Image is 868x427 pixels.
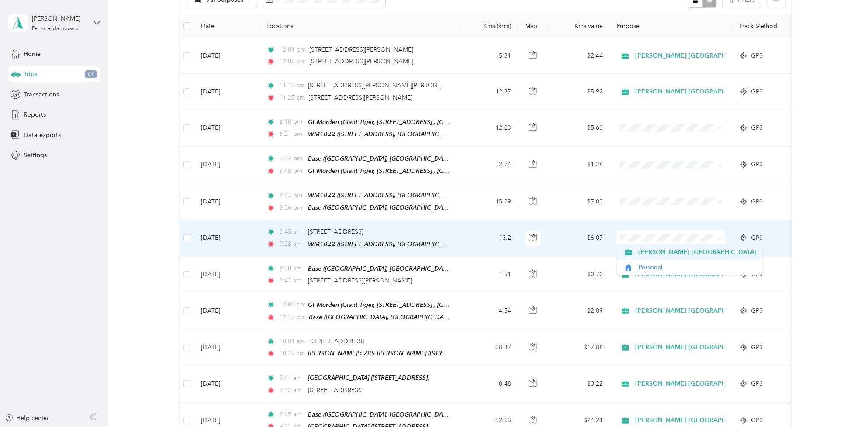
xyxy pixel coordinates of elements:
[636,51,754,61] span: [PERSON_NAME] [GEOGRAPHIC_DATA]
[279,276,304,286] span: 8:42 am
[308,277,412,284] span: [STREET_ADDRESS][PERSON_NAME]
[751,160,763,169] span: GPS
[610,14,732,38] th: Purpose
[279,117,304,127] span: 6:10 pm
[279,154,304,163] span: 5:37 pm
[24,90,59,99] span: Transactions
[194,74,259,110] td: [DATE]
[32,14,86,23] div: [PERSON_NAME]
[279,227,304,237] span: 8:45 am
[194,38,259,74] td: [DATE]
[194,110,259,147] td: [DATE]
[751,51,763,61] span: GPS
[279,81,304,90] span: 11:12 am
[549,38,610,74] td: $2.44
[549,74,610,110] td: $5.92
[279,93,305,103] span: 11:25 am
[751,306,763,316] span: GPS
[24,69,37,79] span: Trips
[85,70,97,78] span: 61
[549,14,610,38] th: Kms value
[194,366,259,402] td: [DATE]
[308,192,525,199] span: WM1022 ([STREET_ADDRESS], [GEOGRAPHIC_DATA], [GEOGRAPHIC_DATA])
[279,239,304,249] span: 9:08 am
[518,14,549,38] th: Map
[549,330,610,366] td: $17.88
[460,183,518,220] td: 15.29
[460,110,518,147] td: 12.23
[460,74,518,110] td: 12.87
[194,293,259,330] td: [DATE]
[732,14,793,38] th: Track Method
[279,45,306,55] span: 12:01 pm
[549,147,610,183] td: $1.26
[636,379,754,389] span: [PERSON_NAME] [GEOGRAPHIC_DATA]
[279,410,304,419] span: 8:29 am
[460,293,518,330] td: 4.54
[308,386,363,394] span: [STREET_ADDRESS]
[279,191,304,200] span: 2:43 pm
[308,411,453,418] span: Base ([GEOGRAPHIC_DATA], [GEOGRAPHIC_DATA])
[549,293,610,330] td: $2.09
[751,197,763,207] span: GPS
[279,203,304,213] span: 3:06 pm
[310,46,414,53] span: [STREET_ADDRESS][PERSON_NAME]
[5,413,49,423] button: Help center
[279,386,304,395] span: 9:42 am
[460,147,518,183] td: 2.74
[24,151,47,160] span: Settings
[279,57,306,66] span: 12:06 pm
[308,265,453,272] span: Base ([GEOGRAPHIC_DATA], [GEOGRAPHIC_DATA])
[24,131,61,140] span: Data exports
[549,183,610,220] td: $7.03
[279,349,304,358] span: 10:27 am
[32,26,79,31] div: Personal dashboard
[751,233,763,243] span: GPS
[636,87,754,96] span: [PERSON_NAME] [GEOGRAPHIC_DATA]
[308,82,460,89] span: [STREET_ADDRESS][PERSON_NAME][PERSON_NAME]
[638,248,757,257] span: [PERSON_NAME] [GEOGRAPHIC_DATA]
[549,366,610,402] td: $0.22
[460,366,518,402] td: 0.48
[308,374,429,381] span: [GEOGRAPHIC_DATA] ([STREET_ADDRESS])
[549,110,610,147] td: $5.63
[309,337,364,345] span: [STREET_ADDRESS]
[751,416,763,425] span: GPS
[194,183,259,220] td: [DATE]
[24,49,41,59] span: Home
[279,313,305,322] span: 12:17 pm
[279,166,304,176] span: 5:40 pm
[636,343,754,352] span: [PERSON_NAME] [GEOGRAPHIC_DATA]
[308,155,453,162] span: Base ([GEOGRAPHIC_DATA], [GEOGRAPHIC_DATA])
[308,204,453,211] span: Base ([GEOGRAPHIC_DATA], [GEOGRAPHIC_DATA])
[460,330,518,366] td: 38.87
[309,313,453,321] span: Base ([GEOGRAPHIC_DATA], [GEOGRAPHIC_DATA])
[751,343,763,352] span: GPS
[308,228,363,235] span: [STREET_ADDRESS]
[751,123,763,133] span: GPS
[460,14,518,38] th: Kms (kms)
[636,306,754,316] span: [PERSON_NAME] [GEOGRAPHIC_DATA]
[308,241,525,248] span: WM1022 ([STREET_ADDRESS], [GEOGRAPHIC_DATA], [GEOGRAPHIC_DATA])
[194,330,259,366] td: [DATE]
[308,350,487,357] span: [PERSON_NAME]'s 785 [PERSON_NAME] ([STREET_ADDRESS])
[460,257,518,293] td: 1.51
[638,263,757,272] span: Personal
[549,257,610,293] td: $0.70
[751,87,763,96] span: GPS
[194,220,259,256] td: [DATE]
[308,301,565,309] span: GT Morden (Giant Tiger, [STREET_ADDRESS] , [GEOGRAPHIC_DATA], [GEOGRAPHIC_DATA])
[460,220,518,256] td: 13.2
[194,147,259,183] td: [DATE]
[308,118,565,126] span: GT Morden (Giant Tiger, [STREET_ADDRESS] , [GEOGRAPHIC_DATA], [GEOGRAPHIC_DATA])
[279,337,305,346] span: 10:01 am
[194,257,259,293] td: [DATE]
[24,110,46,119] span: Reports
[308,131,525,138] span: WM1022 ([STREET_ADDRESS], [GEOGRAPHIC_DATA], [GEOGRAPHIC_DATA])
[279,373,304,383] span: 9:41 am
[310,58,414,65] span: [STREET_ADDRESS][PERSON_NAME]
[194,14,259,38] th: Date
[309,94,413,101] span: [STREET_ADDRESS][PERSON_NAME]
[819,378,868,427] iframe: Everlance-gr Chat Button Frame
